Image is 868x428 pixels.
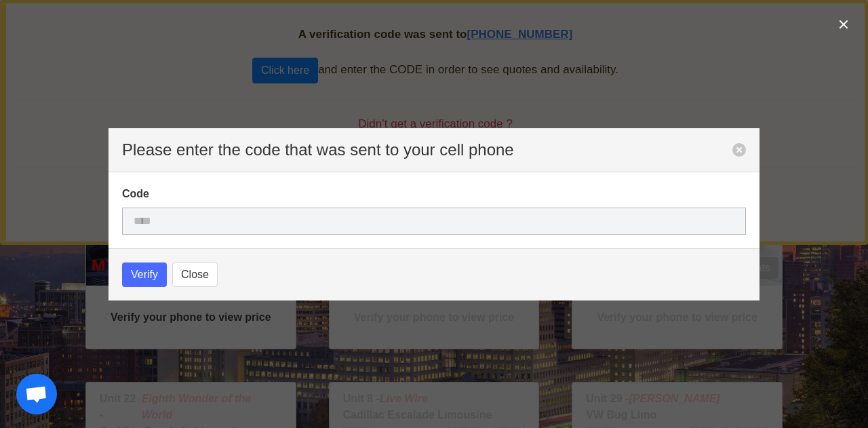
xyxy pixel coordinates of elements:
[16,374,57,414] div: Open chat
[131,267,158,283] span: Verify
[122,142,732,158] p: Please enter the code that was sent to your cell phone
[172,262,218,287] button: Close
[181,267,209,283] span: Close
[122,262,167,287] button: Verify
[122,186,746,202] label: Code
